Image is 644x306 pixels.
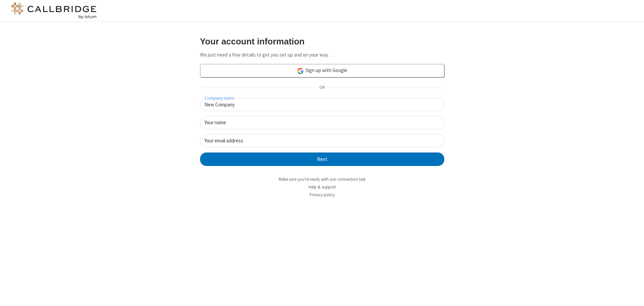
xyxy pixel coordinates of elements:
a: Help & support [309,184,336,190]
img: logo@2x.png [10,3,98,19]
input: Company name [200,98,444,111]
button: Next [200,152,444,166]
a: Privacy policy [310,192,335,198]
p: We just need a few details to get you set up and on your way. [200,51,444,59]
h3: Your account information [200,37,444,46]
a: Make sure you're ready with our connection test [279,176,365,182]
a: Sign up with Google [200,64,444,77]
input: Your email address [200,134,444,147]
img: google-icon.png [297,67,304,75]
span: OR [317,83,327,93]
input: Your name [200,116,444,129]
